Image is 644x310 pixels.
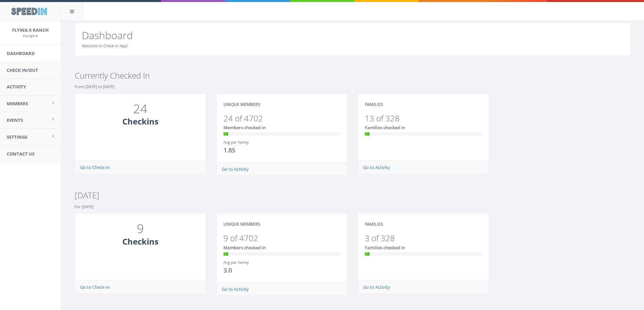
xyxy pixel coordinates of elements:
[75,84,115,89] small: From [DATE] to [DATE]
[12,27,49,33] span: Flying X Ranch
[80,284,110,290] a: Go to Check-In
[82,43,128,48] small: Welcome to Check-In App!
[82,30,623,41] h2: Dashboard
[223,147,277,154] h4: 1.85
[365,234,482,243] h3: 3 of 328
[223,267,277,274] h4: 3.0
[82,117,199,126] h3: Checkins
[7,101,28,107] span: Members
[363,284,390,290] a: Go to Activity
[84,222,197,235] h1: 9
[23,32,38,38] a: FlyingX
[84,102,197,116] h1: 24
[363,164,390,170] a: Go to Activity
[223,222,260,226] h4: Unique Members
[75,204,94,209] small: For [DATE]
[222,166,249,172] a: Go to Activity
[223,234,341,243] h3: 9 of 4702
[7,151,34,157] span: Contact Us
[365,114,482,123] h3: 13 of 328
[7,117,23,123] span: Events
[82,237,199,246] h3: Checkins
[223,245,266,251] span: Members checked in
[365,124,405,131] span: Families checked in
[80,164,110,170] a: Go to Check-In
[223,260,249,265] small: Avg per family
[223,114,341,123] h3: 24 of 4702
[8,5,50,18] img: speedin_logo.png
[75,191,630,200] h3: [DATE]
[23,33,38,38] small: FlyingX
[223,124,266,131] span: Members checked in
[222,286,249,292] a: Go to Activity
[365,102,383,107] h4: Families
[365,245,405,251] span: Families checked in
[75,71,630,80] h3: Currently Checked In
[7,134,27,140] span: Settings
[223,140,249,145] small: Avg per family
[365,222,383,226] h4: Families
[223,102,260,107] h4: Unique Members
